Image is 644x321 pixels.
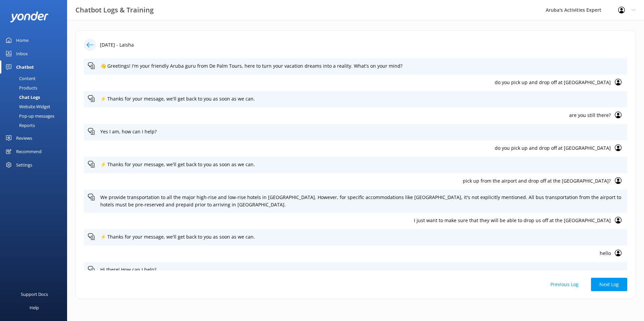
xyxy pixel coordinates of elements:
a: Website Widget [4,102,67,111]
button: Previous Log [542,278,587,291]
div: Products [4,83,37,92]
button: Next Log [591,278,627,291]
p: ⚡ Thanks for your message, we'll get back to you as soon as we can. [100,161,623,168]
a: Content [4,74,67,83]
div: Recommend [16,145,42,158]
div: Pop-up messages [4,111,54,121]
p: ⚡ Thanks for your message, we'll get back to you as soon as we can. [100,233,623,241]
div: Chat Logs [4,92,40,102]
h3: Chatbot Logs & Training [75,5,154,15]
img: yonder-white-logo.png [10,11,49,22]
p: Yes I am, how can I help? [100,128,623,135]
p: 👋 Greetings! I'm your friendly Aruba guru from De Palm Tours, here to turn your vacation dreams i... [100,62,623,70]
div: Settings [16,158,32,172]
a: Reports [4,121,67,130]
p: We provide transportation to all the major high-rise and low-rise hotels in [GEOGRAPHIC_DATA]. Ho... [100,194,623,209]
div: Help [30,301,39,314]
p: Hi there! How can I help? [100,266,623,273]
p: do you pick up and drop off at [GEOGRAPHIC_DATA] [88,144,611,152]
a: Pop-up messages [4,111,67,121]
div: Chatbot [16,60,34,74]
p: ⚡ Thanks for your message, we'll get back to you as soon as we can. [100,95,623,103]
p: pick up from the airport and drop off at the [GEOGRAPHIC_DATA]? [88,177,611,185]
p: do you pick up and drop off at [GEOGRAPHIC_DATA] [88,79,611,86]
div: Website Widget [4,102,50,111]
p: [DATE] - Laisha [100,41,134,49]
div: Reviews [16,131,32,145]
a: Products [4,83,67,92]
div: Home [16,34,29,47]
a: Chat Logs [4,92,67,102]
div: Content [4,74,36,83]
div: Inbox [16,47,28,60]
p: hello [88,250,611,257]
p: are you still there? [88,112,611,119]
div: Support Docs [21,287,48,301]
div: Reports [4,121,35,130]
p: I just want to make sure that they will be able to drop us off at the [GEOGRAPHIC_DATA] [88,217,611,224]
